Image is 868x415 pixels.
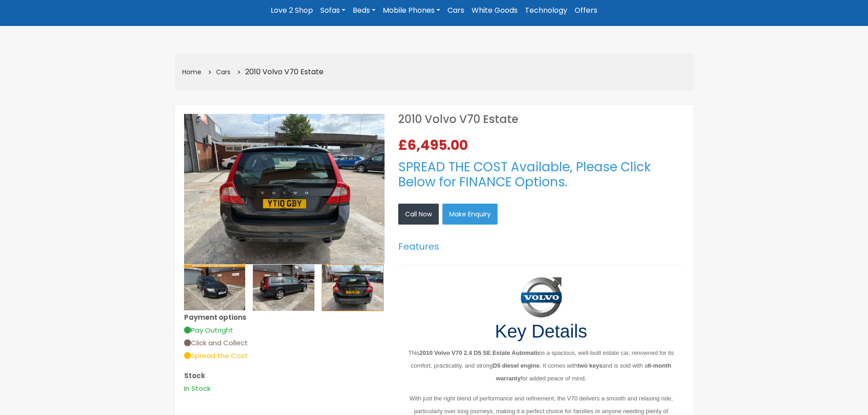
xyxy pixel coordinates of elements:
a: Cars [216,67,231,77]
h5: Features [398,241,684,252]
h3: SPREAD THE COST Available, Please Click Below for FINANCE Options. [398,159,684,190]
span: In Stock [184,384,211,393]
a: Call Now [398,204,439,225]
a: Make Enquiry [442,204,498,225]
h1: Key Details [407,320,675,342]
span: Spread the Cost [184,351,248,360]
span: £6,495.00 [398,138,472,152]
a: Sofas [317,2,349,19]
b: 6-month warranty [496,362,671,382]
p: This is a spacious, well-built estate car, renowned for its comfort, practicality, and strong . I... [407,347,675,385]
span: Pay Outright [184,325,233,335]
a: Cars [444,2,468,19]
a: Offers [571,2,601,19]
a: Love 2 Shop [267,2,317,19]
b: D5 diesel engine [493,362,540,369]
a: White Goods [468,2,521,19]
b: two keys [577,362,602,369]
a: Home [182,67,201,77]
span: Click and Collect [184,338,248,348]
li: 2010 Volvo V70 Estate [234,65,324,79]
b: Payment options [184,313,247,322]
a: Beds [349,2,379,19]
b: 2010 Volvo V70 2.4 D5 SE Estate Automatic [420,349,541,356]
h1: 2010 Volvo V70 Estate [398,114,684,125]
b: Stock [184,371,205,380]
a: Technology [521,2,571,19]
a: Mobile Phones [379,2,444,19]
